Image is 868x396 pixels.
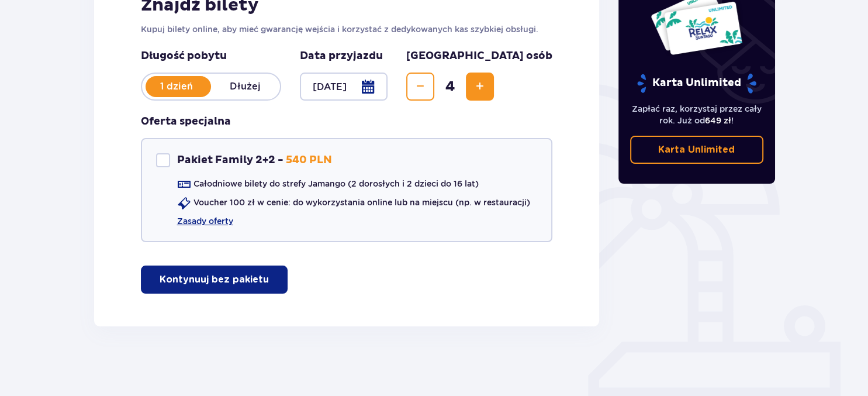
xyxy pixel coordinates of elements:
[177,153,283,167] p: Pakiet Family 2+2 -
[406,49,552,63] p: [GEOGRAPHIC_DATA] osób
[193,197,530,208] p: Voucher 100 zł w cenie: do wykorzystania online lub na miejscu (np. w restauracji)
[142,80,211,93] p: 1 dzień
[630,136,763,164] a: Karta Unlimited
[141,23,553,35] p: Kupuj bilety online, aby mieć gwarancję wejścia i korzystać z dedykowanych kas szybkiej obsługi.
[636,73,758,94] p: Karta Unlimited
[658,143,735,156] p: Karta Unlimited
[141,49,281,63] p: Długość pobytu
[466,73,494,101] button: Zwiększ
[141,266,288,294] button: Kontynuuj bez pakietu
[211,80,280,93] p: Dłużej
[177,215,233,227] a: Zasady oferty
[705,116,731,125] span: 649 zł
[160,273,269,286] p: Kontynuuj bez pakietu
[286,153,332,167] p: 540 PLN
[406,73,434,101] button: Zmniejsz
[300,49,383,63] p: Data przyjazdu
[437,78,464,95] span: 4
[630,103,763,126] p: Zapłać raz, korzystaj przez cały rok. Już od !
[193,178,479,190] p: Całodniowe bilety do strefy Jamango (2 dorosłych i 2 dzieci do 16 lat)
[141,115,231,129] h3: Oferta specjalna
